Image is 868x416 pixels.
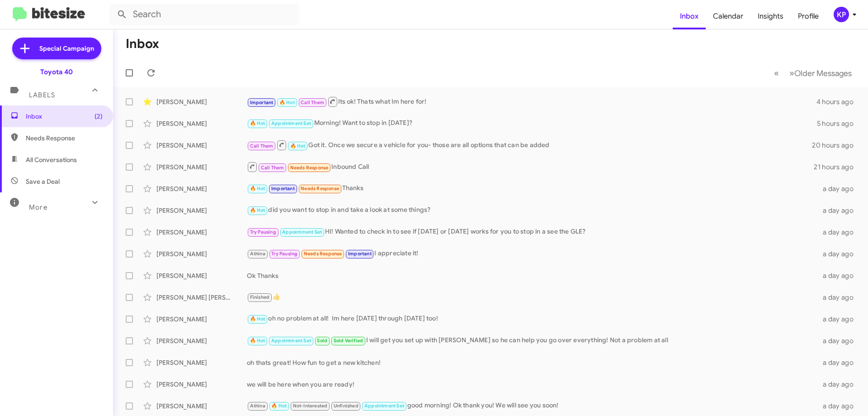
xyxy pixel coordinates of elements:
[290,143,306,149] span: 🔥 Hot
[247,227,817,237] div: HI! Wanted to check in to see if [DATE] or [DATE] works for you to stop in a see the GLE?
[26,112,103,121] span: Inbox
[250,207,265,213] span: 🔥 Hot
[794,68,852,78] span: Older Messages
[301,186,339,191] span: Needs Response
[40,67,73,77] div: Toyota 40
[791,3,826,29] a: Profile
[156,293,247,302] div: [PERSON_NAME] [PERSON_NAME]
[250,294,270,300] span: Finished
[834,7,849,22] div: KP
[39,44,94,53] span: Special Campaign
[290,165,329,171] span: Needs Response
[156,163,247,172] div: [PERSON_NAME]
[250,100,274,105] span: Important
[247,335,817,346] div: I will get you set up with [PERSON_NAME] so he can help you go over everything! Not a problem at all
[156,184,247,193] div: [PERSON_NAME]
[29,91,55,99] span: Labels
[250,316,265,322] span: 🔥 Hot
[816,97,861,106] div: 4 hours ago
[271,403,287,409] span: 🔥 Hot
[317,338,327,344] span: Sold
[271,186,295,191] span: Important
[261,165,284,171] span: Call Them
[247,205,817,215] div: did you want to stop in and take a look at some things?
[784,64,857,82] button: Next
[817,184,861,193] div: a day ago
[812,141,861,150] div: 20 hours ago
[750,3,791,29] a: Insights
[817,293,861,302] div: a day ago
[250,186,265,191] span: 🔥 Hot
[817,249,861,258] div: a day ago
[26,177,60,186] span: Save a Deal
[789,67,794,79] span: »
[247,139,812,151] div: Got it. Once we secure a vehicle for you- those are all options that can be added
[817,315,861,324] div: a day ago
[250,403,265,409] span: Athina
[94,112,103,121] span: (2)
[826,7,858,22] button: KP
[247,271,817,280] div: Ok Thanks
[364,403,404,409] span: Appointment Set
[247,292,817,302] div: 👍
[247,96,816,107] div: Its ok! Thats what Im here for!
[26,155,77,164] span: All Conversations
[156,119,247,128] div: [PERSON_NAME]
[247,249,817,259] div: I appreciate it!
[334,338,363,344] span: Sold Verified
[673,3,706,29] a: Inbox
[817,336,861,345] div: a day ago
[156,228,247,237] div: [PERSON_NAME]
[156,336,247,345] div: [PERSON_NAME]
[334,403,359,409] span: Unfinished
[156,402,247,411] div: [PERSON_NAME]
[817,206,861,215] div: a day ago
[304,251,342,257] span: Needs Response
[817,228,861,237] div: a day ago
[817,402,861,411] div: a day ago
[817,380,861,389] div: a day ago
[156,315,247,324] div: [PERSON_NAME]
[817,119,861,128] div: 5 hours ago
[250,251,265,257] span: Athina
[247,118,817,129] div: Morning! Want to stop in [DATE]?
[293,403,328,409] span: Not-Interested
[271,120,311,126] span: Appointment Set
[247,314,817,324] div: oh no problem at all! Im here [DATE] through [DATE] too!
[769,64,784,82] button: Previous
[250,120,265,126] span: 🔥 Hot
[156,380,247,389] div: [PERSON_NAME]
[247,358,817,367] div: oh thats great! How fun to get a new kitchen!
[279,100,295,105] span: 🔥 Hot
[814,163,861,172] div: 21 hours ago
[247,183,817,194] div: Thanks
[250,338,265,344] span: 🔥 Hot
[12,38,101,59] a: Special Campaign
[247,401,817,411] div: good morning! Ok thank you! We will see you soon!
[282,229,322,235] span: Appointment Set
[126,37,159,51] h1: Inbox
[156,358,247,367] div: [PERSON_NAME]
[156,249,247,258] div: [PERSON_NAME]
[774,67,779,79] span: «
[247,161,814,172] div: Inbound Call
[706,3,750,29] a: Calendar
[156,97,247,106] div: [PERSON_NAME]
[250,229,276,235] span: Try Pausing
[817,358,861,367] div: a day ago
[301,100,324,105] span: Call Them
[817,271,861,280] div: a day ago
[26,134,103,143] span: Needs Response
[247,380,817,389] div: we will be here when you are ready!
[769,64,857,82] nav: Page navigation example
[271,251,297,257] span: Try Pausing
[271,338,311,344] span: Appointment Set
[348,251,372,257] span: Important
[156,271,247,280] div: [PERSON_NAME]
[29,203,47,211] span: More
[156,141,247,150] div: [PERSON_NAME]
